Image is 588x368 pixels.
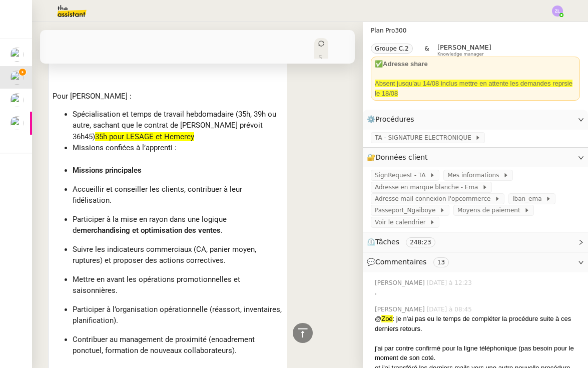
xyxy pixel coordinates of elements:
div: Participer à la mise en rayon dans une logique de . [73,214,283,236]
div: ✅ [375,59,576,69]
div: @ : je n'ai pas eu le temps de compléter la procédure suite à ces derniers retours. [375,314,580,333]
span: Moyens de paiement [457,205,524,215]
span: Tâches [375,238,399,246]
img: users%2FW4OQjB9BRtYK2an7yusO0WsYLsD3%2Favatar%2F28027066-518b-424c-8476-65f2e549ac29 [10,116,24,130]
div: Accueillir et conseiller les clients, contribuer à leur fidélisation. [73,184,283,206]
app-user-label: Knowledge manager [437,44,491,57]
div: . [375,287,580,297]
div: Suivre les indicateurs commerciaux (CA, panier moyen, ruptures) et proposer des actions correctives. [73,244,283,266]
span: [PERSON_NAME] [375,305,427,314]
span: Passeport_Ngaiboye [375,205,439,215]
span: Adresse mail connexion l'opcommerce [375,194,494,204]
span: Données client [375,153,428,161]
div: Contribuer au management de proximité (encadrement ponctuel, formation de nouveaux collaborateurs). [73,334,283,356]
li: Spécialisation et temps de travail hebdomadaire (35h, 39h ou autre, sachant que le contrat de [PE... [73,109,283,143]
span: [PERSON_NAME] [437,44,491,51]
span: 300 [395,27,406,34]
span: 35h pour LESAGE et Hemerey [95,132,194,141]
div: Participer à l’organisation opérationnelle (réassort, inventaires, planification). [73,304,283,326]
div: ⚙️Procédures [363,110,588,129]
div: j'ai par contre confirmé pour la ligne téléphonique (pas besoin pour le moment de son coté. [375,343,580,363]
div: Missions confiées à l’apprenti : [73,142,283,154]
img: users%2FrZ9hsAwvZndyAxvpJrwIinY54I42%2Favatar%2FChatGPT%20Image%201%20aou%CC%82t%202025%2C%2011_1... [10,48,24,62]
span: Mes informations [447,170,503,180]
b: Missions principales [73,166,142,175]
span: ⏲️ [367,238,443,246]
span: Voir le calendrier [375,217,429,227]
strong: Adresse share [383,60,428,68]
div: ⏲️Tâches 248:23 [363,232,588,252]
span: TA - SIGNATURE ELECTRONIQUE [375,133,475,143]
div: Pour [PERSON_NAME] : [53,91,283,102]
span: [PERSON_NAME] [375,278,427,287]
span: 💬 [367,258,453,266]
span: Zoé [381,315,392,322]
span: Iban_ema [512,194,545,204]
span: ⚙️ [367,114,419,125]
span: [DATE] à 08:45 [427,305,474,314]
span: Statut [318,54,322,96]
span: 🔐 [367,152,432,163]
nz-tag: Groupe C.2 [371,44,413,54]
div: 💬Commentaires 13 [363,252,588,272]
span: Knowledge manager [437,52,484,57]
b: CDI [190,52,202,61]
span: Plan Pro [371,27,395,34]
span: [DATE] à 12:23 [427,278,474,287]
img: users%2FrZ9hsAwvZndyAxvpJrwIinY54I42%2Favatar%2FChatGPT%20Image%201%20aou%CC%82t%202025%2C%2011_1... [10,71,24,85]
nz-tag: 248:23 [406,237,435,247]
span: Absent jusqu'au 14/08 inclus mettre en attente les demandes reprsie le 18/08 [375,80,572,97]
span: Procédures [375,115,414,123]
nz-tag: 13 [433,257,449,267]
span: & [425,44,429,57]
span: Commentaires [375,258,426,266]
div: Mettre en avant les opérations promotionnelles et saisonnières. [73,274,283,296]
b: merchandising et optimisation des ventes [81,226,221,235]
span: SignRequest - TA [375,170,429,180]
span: Adresse en marque blanche - Ema [375,182,482,192]
div: 🔐Données client [363,148,588,167]
img: users%2F0G3Vvnvi3TQv835PC6wL0iK4Q012%2Favatar%2F85e45ffa-4efd-43d5-9109-2e66efd3e965 [10,93,24,107]
img: svg [552,6,563,17]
